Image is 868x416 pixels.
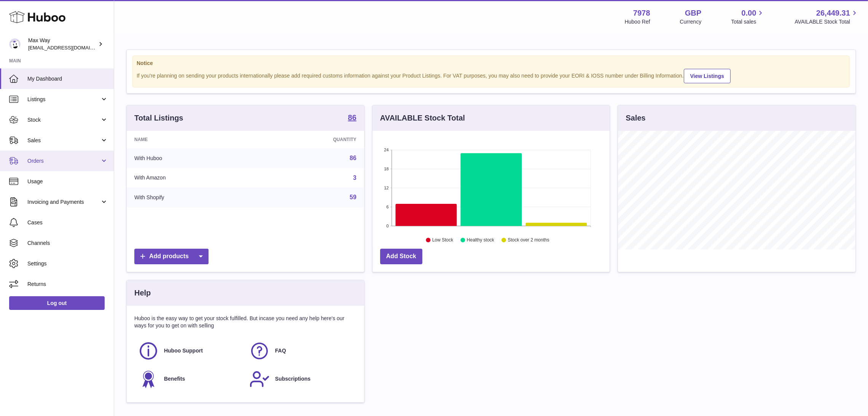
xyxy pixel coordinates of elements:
[134,113,183,123] h3: Total Listings
[27,198,100,206] span: Invoicing and Payments
[164,375,185,383] span: Benefits
[626,113,645,123] h3: Sales
[348,114,356,121] strong: 86
[27,260,108,267] span: Settings
[731,18,765,25] span: Total sales
[27,137,100,144] span: Sales
[249,341,353,361] a: FAQ
[795,18,859,25] span: AVAILABLE Stock Total
[134,249,209,264] a: Add products
[256,131,364,148] th: Quantity
[380,249,422,264] a: Add Stock
[685,8,701,18] strong: GBP
[795,8,859,25] a: 26,449.31 AVAILABLE Stock Total
[384,167,389,171] text: 18
[384,186,389,190] text: 12
[27,240,108,247] span: Channels
[28,37,97,51] div: Max Way
[731,8,765,25] a: 0.00 Total sales
[28,44,112,51] span: [EMAIL_ADDRESS][DOMAIN_NAME]
[9,38,21,50] img: Max@LongevityBox.co.uk
[27,219,108,226] span: Cases
[127,131,256,148] th: Name
[432,238,454,243] text: Low Stock
[380,113,465,123] h3: AVAILABLE Stock Total
[350,155,357,161] a: 86
[137,60,846,67] strong: Notice
[680,18,702,25] div: Currency
[134,315,357,329] p: Huboo is the easy way to get your stock fulfilled. But incase you need any help here's our ways f...
[684,69,731,83] a: View Listings
[138,341,242,361] a: Huboo Support
[625,18,650,25] div: Huboo Ref
[27,178,108,185] span: Usage
[27,157,100,165] span: Orders
[249,369,353,389] a: Subscriptions
[27,75,108,83] span: My Dashboard
[127,187,256,207] td: With Shopify
[27,96,100,103] span: Listings
[386,205,389,209] text: 6
[9,296,105,310] a: Log out
[348,114,356,123] a: 86
[633,8,650,18] strong: 7978
[127,148,256,168] td: With Huboo
[742,8,757,18] span: 0.00
[27,116,100,124] span: Stock
[138,369,242,389] a: Benefits
[127,168,256,188] td: With Amazon
[350,194,357,200] a: 59
[275,375,311,383] span: Subscriptions
[467,238,495,243] text: Healthy stock
[137,68,846,83] div: If you're planning on sending your products internationally please add required customs informati...
[353,175,357,181] a: 3
[27,281,108,288] span: Returns
[164,347,203,354] span: Huboo Support
[816,8,850,18] span: 26,449.31
[384,148,389,152] text: 24
[386,224,389,228] text: 0
[134,288,151,298] h3: Help
[508,238,549,243] text: Stock over 2 months
[275,347,286,354] span: FAQ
